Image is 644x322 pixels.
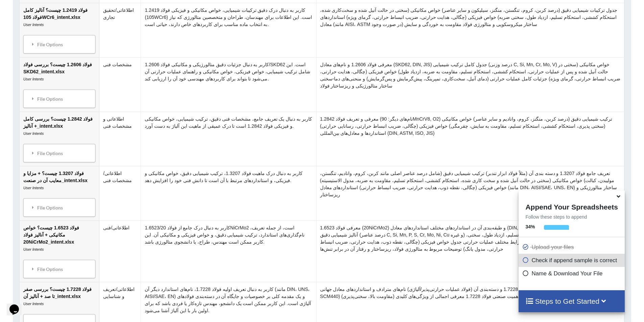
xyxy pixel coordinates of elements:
div: File Options [25,262,93,276]
h4: Append Your Spreadsheets [519,201,624,211]
i: User Intents [23,302,44,306]
p: Upload your files [522,243,623,251]
iframe: chat widget [7,295,28,315]
td: کاربر به دنبال درک ماهیت فولاد 1.3207، ترکیب شیمیایی دقیق، خواص مکانیکی و فیزیکی، و استانداردهای ... [141,166,316,220]
div: File Options [25,200,93,215]
td: جدول ترکیبات شیمیایی دقیق (درصد کربن، کروم، تنگستن، منگنز، سیلیکون و سایر عناصر) خواص مکانیکی (سخ... [316,3,624,57]
td: مشخصات فنی [99,57,141,112]
i: User Intents [23,131,44,135]
td: کاربر به دنبال جزئیات دقیق متالورژیکی و مکانیکی فولاد 1.2606/SKD62 است. این شامل ترکیب شیمیایی، خ... [141,57,316,112]
h4: Steps to Get Started [525,297,618,305]
td: اطلاعاتی/تحقیق تجاری [99,3,141,57]
td: کاربر به دنبال یک تعریف جامع، مشخصات فنی دقیق، ترکیب شیمیایی، خواص مکانیکی و فیزیکی فولاد 1.2842 ... [141,112,316,166]
td: اطلاعاتی و مشخصات فنی [99,112,141,166]
td: اطلاعاتی/مشخصات فنی [99,166,141,220]
p: Check if append sample is correct [522,256,623,265]
p: Follow these steps to append [519,214,624,220]
td: کاربر به دنبال درک دقیق ترکیبات شیمیایی، خواص مکانیکی و فیزیکی فولاد 1.2419 (105WCr6) است. این اط... [141,3,316,57]
td: معرفی و تعریف فولاد 1.2842 (نام‌های دیگر: 90MnCrV8, O2) ترکیب شیمیایی دقیق (درصد کربن، منگنز، کرو... [316,112,624,166]
i: User Intents [23,247,44,251]
div: File Options [25,146,93,160]
div: File Options [25,37,93,51]
td: فولاد 1.2842 چیست؟ بررسی کامل + آنالیز_intent.xlsx [20,112,99,166]
td: فولاد 1.6523 چیست؟ خواص مکانیکی + آنالیز فولاد 20NiCrMo2_intent.xlsx [20,220,99,282]
td: فولاد 1.2419 چیست؟ آنالیز کامل فولاد 105WCr6_intent.xlsx [20,3,99,57]
p: Name & Download Your File [522,269,623,278]
div: File Options [25,92,93,106]
td: اطلاعاتی/فنی [99,220,141,282]
td: فولاد 1.3207 چیست؟ + مزایا و معایب آن در صنعت_intent.xlsx [20,166,99,220]
i: User Intents [23,23,44,27]
td: معرفی فولاد 1.6523 (20NiCrMo2) و طبقه‌بندی آن در استانداردهای مختلف استانداردهای معادل (DIN, AISI... [316,220,624,282]
td: کاربر به دنبال درک جامع از فولاد 1.6523/20NiCrMo2 است، از جمله تعریف، نام‌گذاری‌های استاندارد، تر... [141,220,316,282]
td: فولاد 1.2606 چیست؟ بررسی فولاد SKD62_intent.xlsx [20,57,99,112]
i: User Intents [23,186,44,190]
td: معرفی فولاد 1.2606 و نام‌های معادل (SKD62, DIN, JIS) جدول کامل ترکیب شیمیایی (درصد وزنی C, Si, Mn... [316,57,624,112]
td: تعریف جامع فولاد 1.3207 و دسته بندی آن (مثلاً فولاد ابزار تندبر) ترکیب شیمیایی دقیق (شامل درصد عن... [316,166,624,220]
i: User Intents [23,77,44,81]
b: 34 % [525,224,535,229]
